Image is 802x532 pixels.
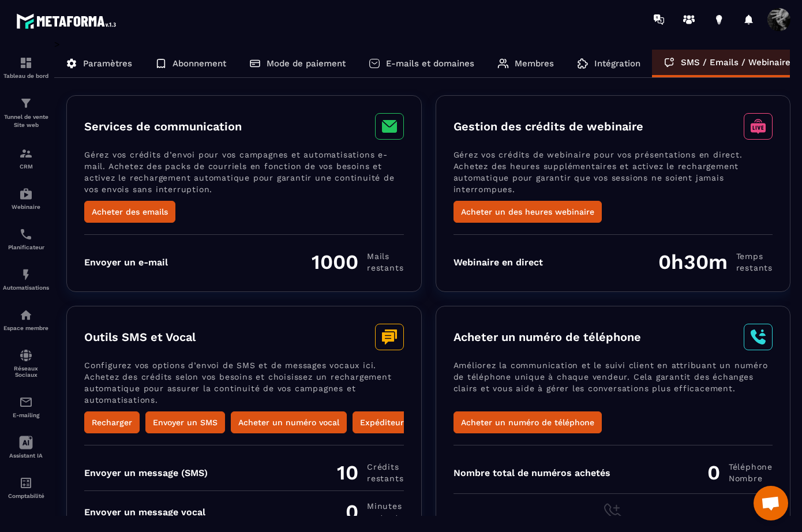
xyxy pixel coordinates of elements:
img: accountant [19,476,33,490]
button: Acheter un numéro de téléphone [454,411,602,433]
div: 0 [346,500,403,524]
div: 1000 [312,250,403,274]
p: Réseaux Sociaux [3,365,49,378]
p: Membres [515,58,554,69]
button: Expéditeur [353,411,411,433]
img: formation [19,56,33,70]
p: SMS / Emails / Webinaires [681,57,795,68]
img: formation [19,96,33,110]
button: Recharger [84,411,140,433]
h3: Acheter un numéro de téléphone [454,330,641,344]
img: formation [19,147,33,160]
p: CRM [3,163,49,170]
a: schedulerschedulerPlanificateur [3,219,49,259]
p: Améliorez la communication et le suivi client en attribuant un numéro de téléphone unique à chaqu... [454,359,773,411]
p: E-mails et domaines [386,58,474,69]
a: emailemailE-mailing [3,387,49,427]
span: Mails [367,250,403,262]
a: Assistant IA [3,427,49,467]
span: restants [367,512,403,523]
div: Ouvrir le chat [754,486,788,520]
img: automations [19,187,33,201]
div: 0h30m [658,250,773,274]
p: Comptabilité [3,493,49,499]
p: Gérez vos crédits de webinaire pour vos présentations en direct. Achetez des heures supplémentair... [454,149,773,201]
p: Webinaire [3,204,49,210]
span: minutes [367,500,403,512]
img: automations [19,268,33,282]
h3: Services de communication [84,119,242,133]
h3: Gestion des crédits de webinaire [454,119,643,133]
a: formationformationTunnel de vente Site web [3,88,49,138]
span: Temps [736,250,773,262]
div: Nombre total de numéros achetés [454,467,610,478]
div: Envoyer un e-mail [84,257,168,268]
p: E-mailing [3,412,49,418]
span: restants [367,262,403,274]
span: Nombre [729,473,773,484]
p: Tunnel de vente Site web [3,113,49,129]
p: Automatisations [3,284,49,291]
p: Paramètres [83,58,132,69]
button: Envoyer un SMS [145,411,225,433]
img: social-network [19,349,33,362]
button: Acheter un numéro vocal [231,411,347,433]
div: Webinaire en direct [454,257,543,268]
img: scheduler [19,227,33,241]
a: formationformationTableau de bord [3,47,49,88]
p: Espace membre [3,325,49,331]
a: social-networksocial-networkRéseaux Sociaux [3,340,49,387]
h3: Outils SMS et Vocal [84,330,196,344]
div: Envoyer un message vocal [84,507,205,518]
span: restants [367,473,403,484]
a: formationformationCRM [3,138,49,178]
a: automationsautomationsAutomatisations [3,259,49,299]
button: Acheter un des heures webinaire [454,201,602,223]
img: automations [19,308,33,322]
a: automationsautomationsWebinaire [3,178,49,219]
p: Gérez vos crédits d’envoi pour vos campagnes et automatisations e-mail. Achetez des packs de cour... [84,149,404,201]
span: Crédits [367,461,403,473]
p: Planificateur [3,244,49,250]
span: restants [736,262,773,274]
p: Mode de paiement [267,58,346,69]
a: accountantaccountantComptabilité [3,467,49,508]
div: 0 [707,460,773,485]
div: 10 [337,460,403,485]
span: Téléphone [729,461,773,473]
p: Assistant IA [3,452,49,459]
p: Configurez vos options d’envoi de SMS et de messages vocaux ici. Achetez des crédits selon vos be... [84,359,404,411]
p: Abonnement [173,58,226,69]
button: Acheter des emails [84,201,175,223]
p: Tableau de bord [3,73,49,79]
img: logo [16,10,120,32]
a: automationsautomationsEspace membre [3,299,49,340]
p: Intégration [594,58,640,69]
img: email [19,395,33,409]
div: Envoyer un message (SMS) [84,467,208,478]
